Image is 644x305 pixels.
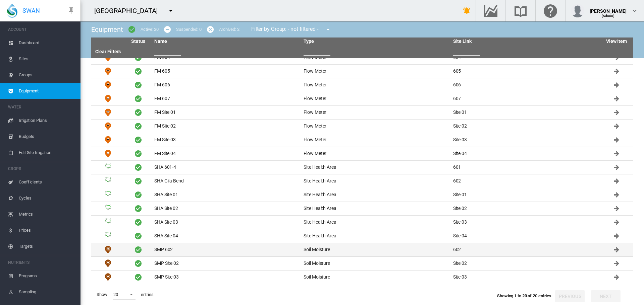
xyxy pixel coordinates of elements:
tr: Flow Meter FM Site 01 Flow Meter Site 01 Click to go to equipment [91,106,633,120]
span: (Admin) [602,14,615,18]
td: Site 04 [450,147,600,160]
td: Site Health Area [91,161,125,174]
tr: Flow Meter FM 605 Flow Meter 605 Click to go to equipment [91,65,633,78]
td: Soil Moisture [301,243,450,256]
div: Active: 20 [141,26,159,32]
md-icon: Click to go to equipment [612,95,621,103]
span: Active [134,259,142,268]
tr: Flow Meter FM Site 04 Flow Meter Site 04 Click to go to equipment [91,147,633,161]
td: Flow Meter [301,65,450,78]
md-icon: Click to go to equipment [612,246,621,254]
td: Site 01 [450,106,600,119]
span: Active [134,273,142,281]
button: Click to go to equipment [610,92,623,105]
span: Active [134,67,142,75]
button: Click to go to equipment [610,188,623,202]
span: Show [94,289,110,300]
td: Site 03 [450,133,600,147]
tr: Site Health Area SHA Site 04 Site Health Area Site 04 Click to go to equipment [91,229,633,243]
td: FM 606 [152,78,301,92]
span: Budgets [19,129,75,145]
md-icon: Click to go to equipment [612,108,621,117]
td: 606 [450,78,600,92]
th: View Item [600,37,633,46]
span: Edit Site Irrigation [19,145,75,161]
button: Click to go to equipment [610,133,623,147]
span: Active [134,122,142,130]
td: Site 04 [450,229,600,243]
md-icon: icon-chevron-down [631,7,639,15]
span: Active [134,205,142,213]
md-icon: Click to go to equipment [612,191,621,199]
td: Flow Meter [301,78,450,92]
td: Site Health Area [91,229,125,243]
tr: Site Health Area SHA Gila Bend Site Health Area 602 Click to go to equipment [91,174,633,188]
button: Click to go to equipment [610,161,623,174]
span: Prices [19,222,75,238]
td: SMP Site 02 [152,257,301,270]
span: Showing 1 to 20 of 20 entries [497,293,551,298]
tr: Site Health Area SHA Site 01 Site Health Area Site 01 Click to go to equipment [91,188,633,202]
img: 3.svg [104,232,112,240]
button: Click to go to equipment [610,216,623,229]
button: icon-menu-down [321,23,335,36]
td: SHA Gila Bend [152,174,301,188]
img: 9.svg [104,95,112,103]
span: CROPS [8,163,75,174]
md-icon: Click to go to equipment [612,177,621,185]
td: 607 [450,92,600,105]
tr: Site Health Area SHA 601-4 Site Health Area 601 Click to go to equipment [91,161,633,174]
md-icon: Click to go to equipment [612,136,621,144]
tr: Flow Meter FM 607 Flow Meter 607 Click to go to equipment [91,92,633,106]
md-icon: icon-pin [67,7,75,15]
td: 601 [450,161,600,174]
td: Soil Moisture [301,271,450,284]
md-icon: Click to go to equipment [612,273,621,281]
span: Irrigation Plans [19,112,75,129]
button: Click to go to equipment [610,65,623,78]
img: 3.svg [104,205,112,213]
tr: Flow Meter FM 606 Flow Meter 606 Click to go to equipment [91,78,633,92]
md-icon: Click to go to equipment [612,67,621,75]
button: Click to go to equipment [610,106,623,119]
md-icon: Click to go to equipment [612,163,621,171]
button: Click to go to equipment [610,120,623,133]
span: SWAN [22,6,40,15]
tr: Soil Moisture SMP 602 Soil Moisture 602 Click to go to equipment [91,243,633,257]
button: Previous [555,290,585,302]
div: Filter by Group: - not filtered - [246,23,337,36]
tr: Soil Moisture SMP Site 03 Soil Moisture Site 03 Click to go to equipment [91,271,633,284]
td: Flow Meter [91,92,125,105]
td: Flow Meter [91,65,125,78]
button: icon-cancel [204,23,217,36]
img: 11.svg [104,273,112,281]
td: Site 03 [450,216,600,229]
span: Active [134,191,142,199]
button: icon-bell-ring [460,4,474,17]
td: Site Health Area [91,216,125,229]
span: Active [134,81,142,89]
span: Active [134,163,142,171]
md-icon: Go to the Data Hub [483,7,499,15]
button: Click to go to equipment [610,271,623,284]
span: Programs [19,268,75,284]
img: 9.svg [104,150,112,158]
span: WATER [8,102,75,112]
button: icon-menu-down [164,4,177,17]
span: Active [134,232,142,240]
td: FM 607 [152,92,301,105]
span: Active [134,108,142,117]
md-icon: icon-bell-ring [463,7,471,15]
md-icon: Click to go to equipment [612,122,621,130]
md-icon: icon-menu-down [324,25,332,33]
button: Click to go to equipment [610,229,623,243]
span: Targets [19,238,75,254]
td: Flow Meter [91,120,125,133]
td: Flow Meter [91,106,125,119]
td: Site Health Area [91,188,125,202]
div: [PERSON_NAME] [590,5,627,12]
md-icon: Click to go to equipment [612,218,621,226]
span: Active [134,150,142,158]
md-icon: icon-menu-down [167,7,175,15]
tr: Soil Moisture SMP Site 02 Soil Moisture Site 02 Click to go to equipment [91,257,633,271]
